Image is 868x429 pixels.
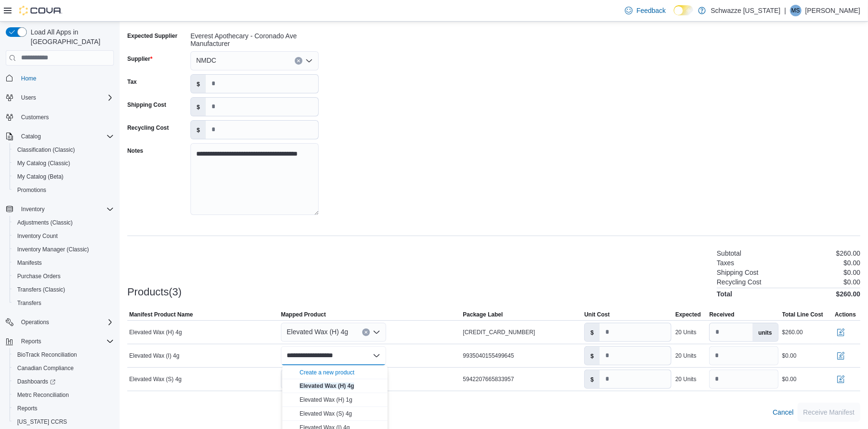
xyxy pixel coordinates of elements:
[282,393,388,407] button: Elevated Wax (H) 1g
[17,203,48,215] button: Inventory
[191,75,206,93] label: $
[17,418,67,426] span: [US_STATE] CCRS
[717,249,741,257] h6: Subtotal
[10,216,118,229] button: Adjustments (Classic)
[636,6,666,15] span: Feedback
[10,229,118,243] button: Inventory Count
[17,391,69,399] span: Metrc Reconciliation
[300,410,352,417] span: Elevated Wax (S) 4g
[21,113,49,121] span: Customers
[844,269,860,276] p: $0.00
[127,101,166,109] label: Shipping Cost
[10,348,118,361] button: BioTrack Reconciliation
[10,415,118,429] button: [US_STATE] CCRS
[127,78,137,86] label: Tax
[281,311,326,318] span: Mapped Product
[10,170,118,183] button: My Catalog (Beta)
[305,57,313,65] button: Open list of options
[2,71,118,85] button: Home
[13,257,114,269] span: Manifests
[373,328,380,336] button: Open list of options
[13,389,73,401] a: Metrc Reconciliation
[13,376,114,387] span: Dashboards
[13,403,114,414] span: Reports
[10,388,118,402] button: Metrc Reconciliation
[129,311,193,318] span: Manifest Product Name
[13,297,45,309] a: Transfers
[2,91,118,104] button: Users
[17,405,37,412] span: Reports
[17,336,45,347] button: Reports
[717,259,734,267] h6: Taxes
[836,249,860,257] p: $260.00
[2,110,118,124] button: Customers
[21,75,36,82] span: Home
[17,131,114,142] span: Catalog
[717,269,758,276] h6: Shipping Cost
[21,318,49,326] span: Operations
[282,379,388,393] button: Elevated Wax (H) 4g
[17,272,61,280] span: Purchase Orders
[621,1,669,20] a: Feedback
[782,352,797,360] div: $0.00
[13,297,114,309] span: Transfers
[17,316,53,328] button: Operations
[191,98,206,116] label: $
[13,389,114,401] span: Metrc Reconciliation
[463,375,514,383] span: 5942207665833957
[17,316,114,328] span: Operations
[373,352,380,360] button: Close list of options
[2,203,118,216] button: Inventory
[13,230,62,242] a: Inventory Count
[13,144,79,156] a: Classification (Classic)
[463,328,535,336] span: [CREDIT_CARD_NUMBER]
[13,217,77,228] a: Adjustments (Classic)
[21,94,36,102] span: Users
[362,328,370,336] button: Clear input
[13,403,41,414] a: Reports
[675,328,696,336] div: 20 Units
[13,158,114,169] span: My Catalog (Classic)
[282,407,388,421] button: Elevated Wax (S) 4g
[17,246,89,253] span: Inventory Manager (Classic)
[17,92,40,103] button: Users
[21,133,41,140] span: Catalog
[21,205,45,213] span: Inventory
[463,352,514,360] span: 9935040155499645
[13,184,114,196] span: Promotions
[782,328,803,336] div: $260.00
[13,349,114,361] span: BioTrack Reconciliation
[17,203,114,215] span: Inventory
[798,403,860,422] button: Receive Manifest
[17,219,73,226] span: Adjustments (Classic)
[17,378,56,385] span: Dashboards
[10,283,118,296] button: Transfers (Classic)
[129,352,179,360] span: Elevated Wax (I) 4g
[10,361,118,375] button: Canadian Compliance
[791,5,800,16] span: Ms
[782,375,797,383] div: $0.00
[717,290,732,298] h4: Total
[17,259,42,267] span: Manifests
[711,5,780,16] p: Schwazze [US_STATE]
[13,158,74,169] a: My Catalog (Classic)
[300,369,355,376] div: Create a new product
[17,73,40,84] a: Home
[753,323,778,341] label: units
[17,92,114,103] span: Users
[769,403,798,422] button: Cancel
[17,72,114,84] span: Home
[127,55,153,63] label: Supplier
[300,396,352,403] span: Elevated Wax (H) 1g
[300,383,354,389] mark: Elevated Wax (H) 4g
[10,143,118,157] button: Classification (Classic)
[844,259,860,267] p: $0.00
[127,32,178,40] label: Expected Supplier
[13,416,114,428] span: Washington CCRS
[17,336,114,347] span: Reports
[675,311,701,318] span: Expected
[717,278,761,286] h6: Recycling Cost
[10,183,118,197] button: Promotions
[13,184,50,196] a: Promotions
[585,347,600,365] label: $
